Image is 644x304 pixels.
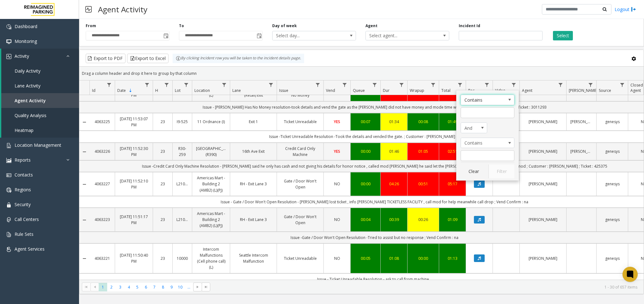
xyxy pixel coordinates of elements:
a: [DATE] 11:51:17 PM [119,214,149,226]
span: Lot [175,88,181,93]
label: From [86,23,96,29]
a: [PERSON_NAME] [570,119,592,125]
span: Page 4 [125,283,133,291]
a: Lane Activity [1,78,79,93]
a: [PERSON_NAME] [524,255,562,261]
span: Regions [15,187,31,193]
span: Page 6 [142,283,150,291]
a: Total Filter Menu [456,80,464,89]
span: H [155,88,158,93]
a: Source Filter Menu [618,80,627,89]
a: 4063223 [93,217,111,223]
span: Go to the next page [193,283,202,291]
span: Queue [353,88,365,93]
a: RH - Exit Lane 3 [234,217,273,223]
a: I9-525 [176,119,188,125]
span: Page 1 [99,283,107,291]
a: Parker Filter Menu [586,80,595,89]
span: Total Filter Operators [461,138,514,148]
a: 01:09 [443,217,462,223]
span: Contains [461,95,503,105]
a: Americas Mart - Building 2 (AMB2) (L)(PJ) [196,211,226,229]
span: YES [334,119,340,124]
a: genesys [600,148,624,154]
a: RH - Exit Lane 3 [234,181,273,187]
a: 01:05 [411,148,435,154]
a: Ticket Unreadable [281,119,320,125]
a: 11 Ordnance (I) [196,119,226,125]
a: 04:26 [384,181,403,187]
a: 01:08 [384,255,403,261]
a: Dur Filter Menu [397,80,406,89]
a: Collapse Details [79,256,89,261]
span: Date [117,88,126,93]
img: 'icon' [6,143,11,148]
span: Agent Activity [15,98,46,104]
a: 4063221 [93,255,111,261]
a: Queue Filter Menu [371,80,379,89]
div: 00:00 [411,255,435,261]
kendo-pager-info: 1 - 30 of 657 items [214,284,637,290]
img: pageIcon [85,2,92,17]
img: 'icon' [6,188,11,193]
a: 10000 [176,255,188,261]
span: Daily Activity [15,68,40,74]
a: [PERSON_NAME] [570,148,592,154]
span: Agent [522,88,532,93]
a: genesys [600,119,624,125]
span: Rule Sets [15,231,34,237]
a: 00:04 [354,217,377,223]
a: Daily Activity [1,63,79,78]
a: Heatmap [1,123,79,138]
a: 00:08 [411,119,435,125]
a: L21036801 [176,181,188,187]
a: 4063227 [93,181,111,187]
a: Ticket Unreadable [281,255,320,261]
a: YES [328,119,347,125]
span: Sortable [128,88,133,93]
a: 00:00 [354,148,377,154]
a: Collapse Details [79,218,89,223]
a: 23 [157,255,169,261]
a: NO [328,217,347,223]
button: Select [553,31,573,40]
a: Agent Activity [1,93,79,108]
img: 'icon' [6,39,11,44]
span: Agent Services [15,246,45,252]
span: YES [334,149,340,154]
a: NO [328,181,347,187]
span: Dur [383,88,389,93]
img: 'icon' [6,24,11,29]
span: Page 3 [116,283,125,291]
a: genesys [600,217,624,223]
a: 01:46 [384,148,403,154]
img: 'icon' [6,173,11,178]
span: Total [441,88,451,93]
a: 01:49 [443,119,462,125]
a: 00:00 [354,181,377,187]
span: Select agent... [366,31,432,40]
a: 00:07 [354,119,377,125]
span: Page 2 [107,283,116,291]
a: Intercom Malfunctions (Cell phone call) (L) [196,246,226,271]
a: L21036801 [176,217,188,223]
div: 00:05 [354,255,377,261]
span: Dashboard [15,23,37,29]
a: Seattle Intercom Malfunction [234,252,273,264]
div: By clicking Incident row you will be taken to the incident details page. [173,54,304,63]
span: Page 7 [150,283,159,291]
img: 'icon' [6,232,11,237]
span: Video [495,88,506,93]
a: H Filter Menu [163,80,171,89]
a: YES [328,148,347,154]
a: 00:26 [411,217,435,223]
span: Id [92,88,95,93]
a: 01:13 [443,255,462,261]
span: NO [334,256,340,261]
